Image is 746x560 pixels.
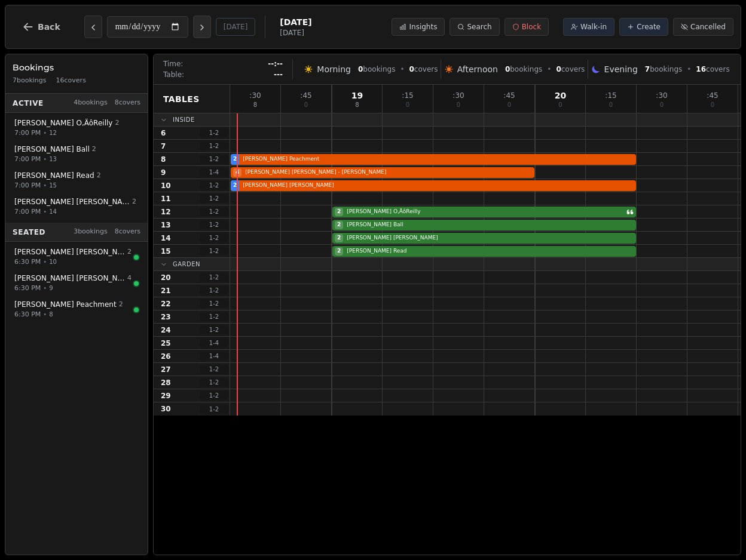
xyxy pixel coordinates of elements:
[555,91,566,100] span: 20
[453,92,464,99] span: : 30
[193,16,211,38] button: Next day
[200,155,228,164] span: 1 - 2
[200,405,228,414] span: 1 - 2
[43,257,47,266] span: •
[280,28,311,38] span: [DATE]
[556,64,585,74] span: covers
[132,197,136,207] span: 2
[696,65,706,73] span: 16
[604,63,638,75] span: Evening
[507,102,511,108] span: 0
[161,312,171,322] span: 23
[505,64,542,74] span: bookings
[619,18,668,36] button: Create
[43,128,47,137] span: •
[49,310,53,319] span: 8
[161,339,171,348] span: 25
[49,257,57,266] span: 10
[14,128,41,138] span: 7:00 PM
[43,181,47,190] span: •
[505,65,510,73] span: 0
[200,168,228,177] span: 1 - 4
[253,102,257,108] span: 8
[56,76,86,86] span: 16 covers
[8,193,145,221] button: [PERSON_NAME] [PERSON_NAME]27:00 PM•14
[673,18,733,36] button: Cancelled
[13,76,47,86] span: 7 bookings
[119,300,123,310] span: 2
[161,352,171,361] span: 26
[243,168,532,177] span: [PERSON_NAME] [PERSON_NAME] - [PERSON_NAME]
[8,140,145,168] button: [PERSON_NAME] Ball27:00 PM•13
[200,247,228,256] span: 1 - 2
[161,128,166,138] span: 6
[216,18,256,36] button: [DATE]
[609,102,613,108] span: 0
[8,243,145,271] button: [PERSON_NAME] [PERSON_NAME]26:30 PM•10
[13,227,45,236] span: Seated
[645,64,682,74] span: bookings
[14,171,94,180] span: [PERSON_NAME] Read
[707,92,718,99] span: : 45
[8,167,145,195] button: [PERSON_NAME] Read27:00 PM•15
[14,257,41,267] span: 6:30 PM
[161,299,171,309] span: 22
[335,234,343,242] span: 2
[400,64,404,74] span: •
[300,92,311,99] span: : 45
[274,70,283,79] span: ---
[115,98,140,108] span: 8 covers
[97,171,101,181] span: 2
[233,168,241,177] span: 4
[556,65,561,73] span: 0
[645,65,650,73] span: 7
[49,128,57,137] span: 12
[161,325,171,335] span: 24
[49,181,57,190] span: 15
[696,64,729,74] span: covers
[240,155,634,164] span: [PERSON_NAME] Peachment
[344,247,634,256] span: [PERSON_NAME] Read
[200,378,228,387] span: 1 - 2
[43,155,47,164] span: •
[200,181,228,190] span: 1 - 2
[200,325,228,334] span: 1 - 2
[161,194,171,204] span: 11
[13,13,70,41] button: Back
[656,92,667,99] span: : 30
[161,220,171,230] span: 13
[233,181,237,190] span: 2
[43,310,47,319] span: •
[14,273,125,283] span: [PERSON_NAME] [PERSON_NAME] - [PERSON_NAME]
[409,22,437,32] span: Insights
[457,102,460,108] span: 0
[457,63,498,75] span: Afternoon
[200,312,228,321] span: 1 - 2
[335,221,343,229] span: 2
[280,16,311,28] span: [DATE]
[14,247,125,257] span: [PERSON_NAME] [PERSON_NAME]
[200,352,228,361] span: 1 - 4
[49,284,53,293] span: 9
[43,207,47,216] span: •
[43,284,47,293] span: •
[200,365,228,374] span: 1 - 2
[358,64,395,74] span: bookings
[200,141,228,150] span: 1 - 2
[14,144,90,154] span: [PERSON_NAME] Ball
[49,207,57,216] span: 14
[605,92,616,99] span: : 15
[687,64,691,74] span: •
[13,61,140,73] h3: Bookings
[14,180,41,190] span: 7:00 PM
[406,102,409,108] span: 0
[161,233,171,243] span: 14
[163,59,183,69] span: Time:
[344,234,634,242] span: [PERSON_NAME] [PERSON_NAME]
[503,92,515,99] span: : 45
[161,141,166,151] span: 7
[161,247,171,256] span: 15
[74,227,108,237] span: 3 bookings
[200,391,228,400] span: 1 - 2
[200,128,228,137] span: 1 - 2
